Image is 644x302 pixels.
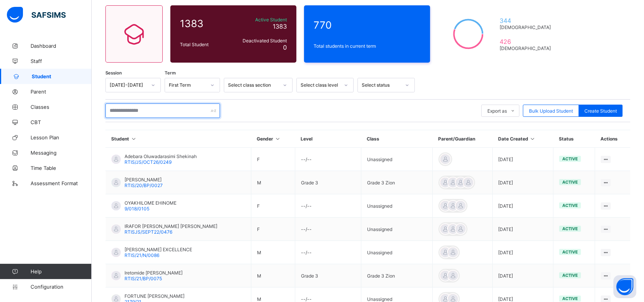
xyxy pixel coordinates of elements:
span: ₦ 10,000 [579,152,598,157]
td: 1 [487,138,516,145]
div: SET OF UNIFORMS [53,178,404,183]
span: OYAKHILOME EHINOME [125,200,176,206]
span: ₦ 10,000 [405,152,424,157]
th: unit price [405,120,487,125]
td: 1 [487,158,516,164]
span: Dashboard [31,43,92,49]
td: 1 [487,164,516,171]
span: ₦ 160,000 [576,126,598,131]
span: Amount Remaining [14,242,54,247]
td: --/-- [295,241,361,264]
span: ₦ 20,000 [579,184,598,189]
div: MEDICALS [53,132,404,137]
span: ₦ 370,000.00 [390,233,418,238]
div: TUITION [53,126,404,131]
th: Gender [251,130,295,148]
span: Bulk Upload Student [529,108,573,114]
span: ₦ 55,000 [579,178,598,183]
td: Grade 3 [295,264,361,287]
td: 1 [487,171,516,177]
span: TOTAL EXPECTED [14,213,52,219]
span: ₦ 10,000 [405,145,424,150]
span: ₦ 8,000 [405,132,421,137]
td: M [251,171,295,194]
span: Term [165,70,176,76]
span: ₦ 55,000 [405,178,424,183]
span: active [562,249,578,255]
td: 1 [487,151,516,158]
div: CHRISTMAS PARTY [53,145,404,150]
span: 426 [500,38,554,45]
span: ₦ 10,000 [579,145,598,150]
span: Iretomide [PERSON_NAME] [125,270,183,276]
span: Grade 3 Zion [18,97,633,102]
td: [DATE] [492,264,553,287]
td: Grade 3 [295,171,361,194]
i: Sort in Ascending Order [529,136,536,142]
td: Grade 3 Zion [361,264,432,287]
div: Select class section [228,82,278,88]
span: RTIS/21/BP/0075 [125,276,162,281]
span: 344 [500,17,554,24]
td: --/-- [295,194,361,218]
span: ₦ 8,000.00 [390,204,413,209]
span: 9/018/0105 [125,206,149,212]
span: active [562,179,578,185]
span: ₦ 8,000 [581,132,598,137]
td: Grade 3 Zion [361,171,432,194]
div: CLUB & EXHIBITION [53,165,404,170]
span: Adebara Oluwadarasimi Shekinah [125,153,197,159]
span: active [562,156,578,161]
div: DEVELOPMENT LEVY [53,171,404,176]
span: RTISJS/SEPT22/0476 [125,229,172,235]
i: Sort in Ascending Order [274,136,281,142]
span: Lesson Plan [31,134,92,141]
th: item [52,120,405,125]
span: ₦ 370,000.00 [390,213,418,219]
span: [PERSON_NAME] EXCELLENCE [125,247,192,252]
td: [DATE] [492,194,553,218]
span: active [562,296,578,301]
div: Select status [362,82,401,88]
button: Open asap [613,275,636,298]
th: Level [295,130,361,148]
span: ₦ 35,000 [579,171,598,176]
td: M [251,264,295,287]
td: [DATE] [492,241,553,264]
span: 1383 [180,18,229,29]
img: REDEEMER TEAP INTERNATIONAL SCHOOL [316,25,335,44]
span: [DEMOGRAPHIC_DATA] [500,24,554,30]
td: Unassigned [361,241,432,264]
span: Export as [487,108,507,114]
td: [DATE] [492,171,553,194]
span: Messaging [31,150,92,156]
span: Help [31,268,91,275]
span: Total students in current term [314,43,421,49]
th: Actions [595,130,630,148]
span: ₦ 10,000 [579,139,598,144]
span: Session [105,70,122,76]
span: Assessment Format [31,180,92,186]
span: [PERSON_NAME] [390,275,424,280]
td: M [251,241,295,264]
div: EXAMINATION [53,139,404,144]
span: Previously Paid Amount [14,223,64,228]
td: 1 [487,132,516,138]
td: 1 [487,145,516,151]
td: [DATE] [492,218,553,241]
img: safsims [7,7,66,23]
span: ₦ 15,000 [579,165,598,170]
span: ₦ 160,000 [405,126,427,131]
span: 1383 [273,23,287,30]
span: Active Student [233,17,287,23]
span: REDEEMER TEAP INTERNATIONAL SCHOOL [267,48,388,55]
span: 0 [283,44,287,51]
th: Parent/Guardian [432,130,492,148]
span: ₦ 0.00 [390,223,404,228]
td: 1 [487,184,516,190]
span: [DATE]-[DATE] / First Term [18,79,71,84]
th: qty [487,120,516,125]
td: Unassigned [361,148,432,171]
span: CBT [31,119,92,125]
th: amount [516,120,598,125]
